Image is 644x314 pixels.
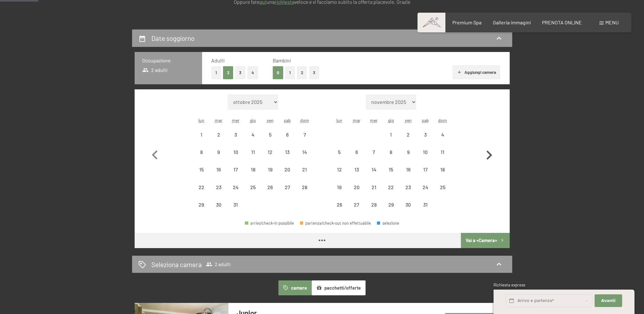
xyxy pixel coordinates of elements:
div: 15 [194,167,209,183]
div: arrivo/check-in non effettuabile [417,178,434,195]
div: arrivo/check-in non effettuabile [296,144,313,161]
div: 16 [211,167,226,183]
div: Fri Jan 16 2026 [399,161,417,178]
div: arrivo/check-in non effettuabile [348,144,365,161]
abbr: domenica [438,118,447,123]
div: Sun Jan 11 2026 [434,144,451,161]
div: 26 [331,202,347,218]
h3: Occupazione [142,57,194,64]
div: 24 [228,185,244,201]
span: Galleria immagini [493,19,531,25]
div: Thu Jan 29 2026 [382,196,399,213]
div: Thu Dec 18 2025 [245,161,262,178]
div: arrivo/check-in non effettuabile [365,178,382,195]
div: arrivo/check-in non effettuabile [434,178,451,195]
div: arrivo/check-in non effettuabile [382,126,399,143]
button: Vai a «Camera» [461,233,509,248]
div: Sun Dec 28 2025 [296,178,313,195]
div: arrivo/check-in non effettuabile [210,178,227,195]
div: arrivo/check-in non effettuabile [262,126,279,143]
span: 2 adulti [142,67,168,74]
abbr: venerdì [405,118,412,123]
div: arrivo/check-in non effettuabile [245,126,262,143]
div: arrivo/check-in non effettuabile [262,161,279,178]
div: arrivo/check-in non effettuabile [279,178,296,195]
div: Fri Jan 23 2026 [399,178,417,195]
div: arrivo/check-in non effettuabile [417,126,434,143]
div: 19 [262,167,278,183]
div: arrivo/check-in non effettuabile [279,161,296,178]
div: 14 [366,167,382,183]
div: arrivo/check-in non effettuabile [348,196,365,213]
div: Tue Jan 20 2026 [348,178,365,195]
button: 1 [285,66,295,79]
div: arrivo/check-in non effettuabile [382,178,399,195]
div: 8 [194,150,209,165]
abbr: domenica [300,118,309,123]
div: 13 [279,150,295,165]
div: arrivo/check-in non effettuabile [365,196,382,213]
span: Avanti [601,298,615,304]
div: Wed Jan 28 2026 [365,196,382,213]
div: Thu Dec 11 2025 [245,144,262,161]
div: Wed Jan 14 2026 [365,161,382,178]
div: 20 [279,167,295,183]
button: camere [278,280,311,295]
div: Mon Dec 29 2025 [193,196,210,213]
div: arrivo/check-in non effettuabile [262,178,279,195]
button: 1 [211,66,221,79]
h2: Date soggiorno [151,34,194,42]
div: 26 [262,185,278,201]
div: 27 [279,185,295,201]
div: Sun Dec 07 2025 [296,126,313,143]
div: selezione [377,221,399,225]
div: Sat Dec 27 2025 [279,178,296,195]
div: arrivo/check-in non effettuabile [296,178,313,195]
div: Tue Dec 09 2025 [210,144,227,161]
div: Tue Jan 06 2026 [348,144,365,161]
div: arrivo/check-in non effettuabile [193,161,210,178]
div: arrivo/check-in non effettuabile [417,196,434,213]
abbr: sabato [284,118,291,123]
div: arrivo/check-in non effettuabile [399,126,417,143]
div: arrivo/check-in non effettuabile [365,161,382,178]
abbr: martedì [353,118,360,123]
div: 30 [400,202,416,218]
div: Thu Dec 04 2025 [245,126,262,143]
div: 7 [366,150,382,165]
div: arrivo/check-in possibile [245,221,294,225]
div: arrivo/check-in non effettuabile [399,161,417,178]
div: Sun Jan 25 2026 [434,178,451,195]
div: 22 [194,185,209,201]
div: 29 [383,202,399,218]
div: Sat Jan 10 2026 [417,144,434,161]
div: 28 [296,185,312,201]
div: 5 [331,150,347,165]
div: 4 [435,132,450,148]
div: 17 [418,167,433,183]
div: Fri Dec 26 2025 [262,178,279,195]
button: Aggiungi camera [452,65,500,79]
div: Wed Dec 24 2025 [227,178,244,195]
div: 8 [383,150,399,165]
div: arrivo/check-in non effettuabile [296,161,313,178]
div: Wed Dec 31 2025 [227,196,244,213]
div: Mon Dec 22 2025 [193,178,210,195]
button: Avanti [595,294,622,307]
div: Tue Dec 16 2025 [210,161,227,178]
div: 15 [383,167,399,183]
div: arrivo/check-in non effettuabile [227,178,244,195]
div: 13 [349,167,365,183]
div: 10 [228,150,244,165]
abbr: mercoledì [232,118,239,123]
div: arrivo/check-in non effettuabile [331,161,348,178]
div: Fri Jan 30 2026 [399,196,417,213]
div: Sat Dec 06 2025 [279,126,296,143]
div: 31 [228,202,244,218]
button: 2 [297,66,307,79]
div: arrivo/check-in non effettuabile [296,126,313,143]
div: arrivo/check-in non effettuabile [417,161,434,178]
div: 20 [349,185,365,201]
div: 30 [211,202,226,218]
div: 18 [435,167,450,183]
